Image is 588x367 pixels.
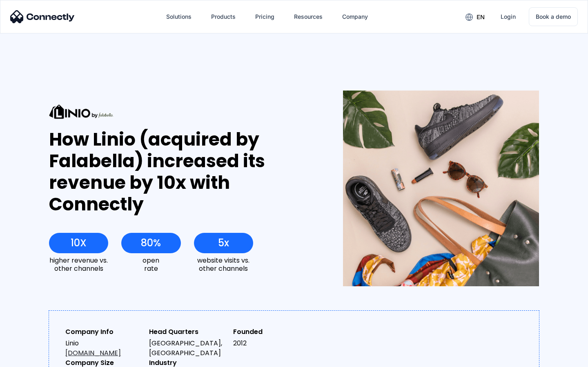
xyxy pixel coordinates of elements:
a: Login [494,7,522,27]
div: website visits vs. other channels [194,256,253,272]
div: Head Quarters [149,327,226,337]
div: 5x [218,237,229,249]
div: Resources [294,11,323,22]
div: Founded [233,327,310,337]
img: Connectly Logo [10,10,75,23]
div: Pricing [255,11,274,22]
a: Pricing [249,7,281,27]
div: [GEOGRAPHIC_DATA], [GEOGRAPHIC_DATA] [149,338,226,358]
div: How Linio (acquired by Falabella) increased its revenue by 10x with Connectly [49,129,313,215]
ul: Language list [16,353,49,364]
div: Linio [65,338,143,358]
div: Login [501,11,516,22]
div: 80% [141,237,161,249]
div: 10X [71,237,87,249]
div: Products [211,11,236,22]
div: open rate [121,256,180,272]
div: en [477,11,485,23]
aside: Language selected: English [8,353,49,364]
div: Solutions [166,11,192,22]
a: Book a demo [529,7,578,26]
div: Company Info [65,327,143,337]
div: Company [342,11,368,22]
div: higher revenue vs. other channels [49,256,108,272]
div: 2012 [233,338,310,348]
a: [DOMAIN_NAME] [65,348,121,358]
